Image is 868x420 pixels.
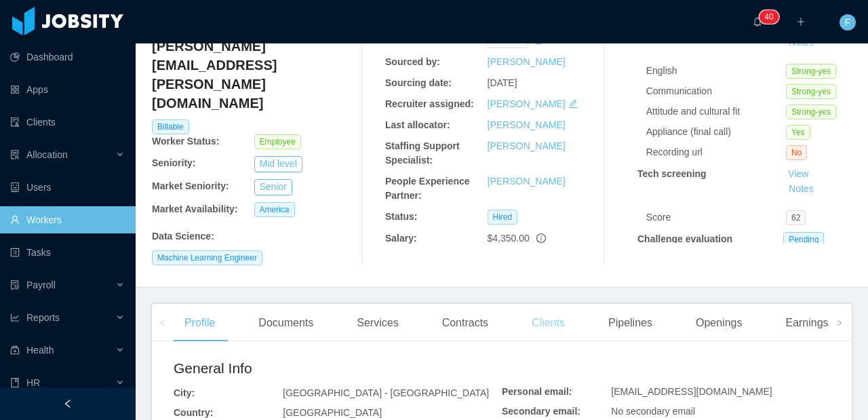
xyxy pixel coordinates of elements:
[685,304,753,342] div: Openings
[568,99,578,109] i: icon: edit
[174,358,502,379] h2: General Info
[26,312,60,323] span: Reports
[254,156,302,172] button: Mid level
[152,204,238,214] b: Market Availability:
[646,104,786,119] div: Attitude and cultural fit
[10,378,20,387] i: icon: book
[385,176,470,201] b: People Experience Partner:
[174,304,226,342] div: Profile
[783,181,819,197] button: Notes
[488,98,566,109] a: [PERSON_NAME]
[536,233,546,243] span: info-circle
[10,345,20,355] i: icon: medicine-box
[254,134,301,149] span: Employee
[637,168,707,179] strong: Tech screening
[26,377,40,388] span: HR
[783,168,813,179] a: View
[346,304,409,342] div: Services
[786,145,807,160] span: No
[769,10,774,24] p: 0
[786,84,836,99] span: Strong-yes
[488,140,566,151] a: [PERSON_NAME]
[502,386,572,397] b: Personal email:
[10,280,20,290] i: icon: file-protect
[10,76,125,103] a: icon: appstoreApps
[646,64,786,78] div: English
[152,136,219,147] b: Worker Status:
[796,17,806,26] i: icon: plus
[385,140,460,166] b: Staffing Support Specialist:
[597,304,663,342] div: Pipelines
[502,406,580,417] b: Secondary email:
[786,125,810,140] span: Yes
[385,56,440,67] b: Sourced by:
[521,304,576,342] div: Clients
[26,345,54,356] span: Health
[10,206,125,233] a: icon: userWorkers
[10,174,125,201] a: icon: robotUsers
[152,250,262,265] span: Machine Learning Engineer
[254,179,292,195] button: Senior
[646,84,786,98] div: Communication
[26,280,56,290] span: Payroll
[10,150,20,159] i: icon: solution
[152,157,196,168] b: Seniority:
[174,407,213,418] b: Country:
[488,176,566,187] a: [PERSON_NAME]
[431,304,499,342] div: Contracts
[786,104,836,119] span: Strong-yes
[836,320,843,326] i: icon: right
[786,64,836,79] span: Strong-yes
[646,145,786,159] div: Recording url
[385,77,452,88] b: Sourcing date:
[845,14,851,31] span: F
[152,119,189,134] span: Billable
[26,149,68,160] span: Allocation
[488,119,566,130] a: [PERSON_NAME]
[488,233,530,244] span: $4,350.00
[783,232,824,247] span: Pending
[10,43,125,71] a: icon: pie-chartDashboard
[753,17,762,26] i: icon: bell
[174,387,195,398] b: City:
[10,313,20,322] i: icon: line-chart
[488,56,566,67] a: [PERSON_NAME]
[385,233,417,244] b: Salary:
[159,320,166,326] i: icon: left
[646,210,786,225] div: Score
[786,210,806,225] span: 62
[385,119,450,130] b: Last allocator:
[152,180,229,191] b: Market Seniority:
[488,77,517,88] span: [DATE]
[254,202,295,217] span: America
[385,98,474,109] b: Recruiter assigned:
[248,304,324,342] div: Documents
[10,239,125,266] a: icon: profileTasks
[385,211,417,222] b: Status:
[646,125,786,139] div: Appliance (final call)
[488,210,518,225] span: Hired
[152,231,214,242] b: Data Science :
[637,233,732,244] strong: Challenge evaluation
[283,407,382,418] span: [GEOGRAPHIC_DATA]
[611,406,695,417] span: No secondary email
[611,386,772,397] span: [EMAIL_ADDRESS][DOMAIN_NAME]
[764,10,769,24] p: 4
[10,109,125,136] a: icon: auditClients
[283,387,489,398] span: [GEOGRAPHIC_DATA] - [GEOGRAPHIC_DATA]
[759,10,778,24] sup: 40
[152,37,356,113] h4: [PERSON_NAME][EMAIL_ADDRESS][PERSON_NAME][DOMAIN_NAME]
